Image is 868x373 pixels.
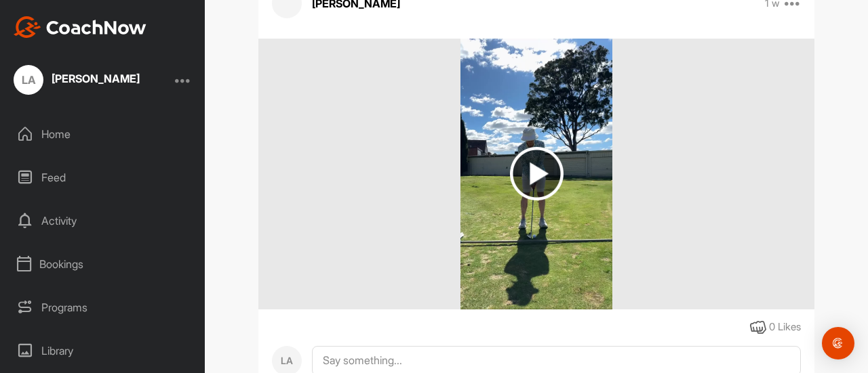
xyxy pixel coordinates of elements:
[7,160,199,194] div: Feed
[822,327,854,359] div: Open Intercom Messenger
[14,65,43,95] div: LA
[7,247,199,281] div: Bookings
[7,204,199,238] div: Activity
[510,147,564,200] img: play
[52,73,140,84] div: [PERSON_NAME]
[7,117,199,151] div: Home
[769,320,801,335] div: 0 Likes
[7,334,199,368] div: Library
[7,290,199,324] div: Programs
[14,16,146,38] img: CoachNow
[460,39,612,309] img: media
